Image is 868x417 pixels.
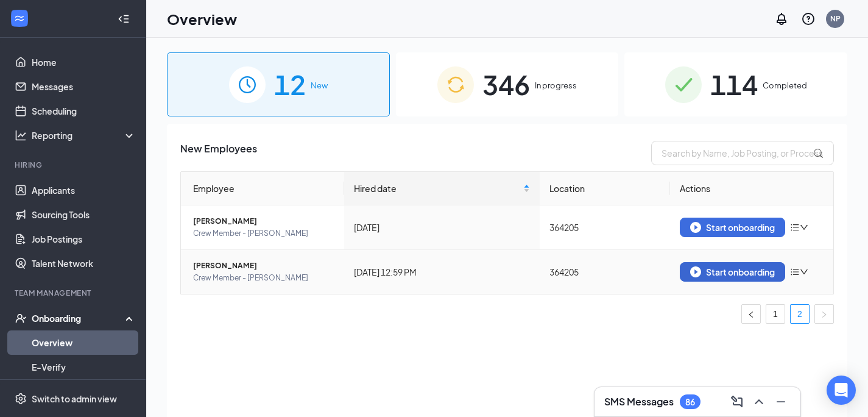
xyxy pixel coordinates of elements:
span: [PERSON_NAME] [193,215,334,227]
a: Home [32,50,136,74]
a: Scheduling [32,99,136,123]
div: Hiring [15,160,133,170]
a: Overview [32,330,136,355]
li: Previous Page [741,304,761,324]
a: 1 [766,305,785,323]
a: E-Verify [32,355,136,379]
span: 346 [482,63,530,105]
a: Messages [32,74,136,99]
span: bars [790,223,800,232]
svg: Notifications [774,12,789,26]
th: Employee [181,172,344,205]
span: In progress [535,79,577,91]
li: 2 [790,304,810,324]
div: Team Management [15,288,133,298]
span: 12 [274,63,306,105]
div: Start onboarding [690,222,775,233]
div: Onboarding [32,312,125,324]
div: Open Intercom Messenger [827,376,856,405]
input: Search by Name, Job Posting, or Process [651,141,834,165]
a: 2 [791,305,809,323]
span: [PERSON_NAME] [193,260,334,272]
div: NP [830,13,841,24]
span: right [820,311,828,318]
span: Crew Member - [PERSON_NAME] [193,227,334,240]
h3: SMS Messages [604,395,674,408]
span: down [800,223,808,232]
a: Applicants [32,178,136,202]
svg: ChevronUp [752,394,766,409]
span: Completed [763,79,807,91]
span: Crew Member - [PERSON_NAME] [193,272,334,284]
div: Reporting [32,129,136,141]
h1: Overview [167,9,237,29]
a: Job Postings [32,227,136,251]
button: right [814,304,834,324]
button: Start onboarding [680,262,785,282]
svg: ComposeMessage [730,394,744,409]
span: New Employees [180,141,257,165]
div: [DATE] 12:59 PM [354,265,530,279]
div: 86 [685,397,695,407]
svg: QuestionInfo [801,12,816,26]
span: Hired date [354,182,521,195]
svg: Minimize [774,394,788,409]
td: 364205 [540,250,670,294]
button: left [741,304,761,324]
svg: WorkstreamLogo [13,12,26,24]
span: New [311,79,328,91]
span: bars [790,267,800,277]
div: [DATE] [354,221,530,234]
button: Start onboarding [680,218,785,237]
svg: UserCheck [15,312,27,324]
button: Minimize [771,392,791,412]
svg: Collapse [118,13,130,25]
th: Actions [670,172,833,205]
li: Next Page [814,304,834,324]
a: Sourcing Tools [32,202,136,227]
span: left [747,311,755,318]
td: 364205 [540,205,670,250]
div: Start onboarding [690,266,775,277]
button: ChevronUp [749,392,769,412]
svg: Settings [15,393,27,405]
span: down [800,268,808,276]
th: Location [540,172,670,205]
button: ComposeMessage [727,392,747,412]
li: 1 [766,304,785,324]
a: Talent Network [32,251,136,276]
div: Switch to admin view [32,393,117,405]
svg: Analysis [15,129,27,141]
span: 114 [710,63,758,105]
